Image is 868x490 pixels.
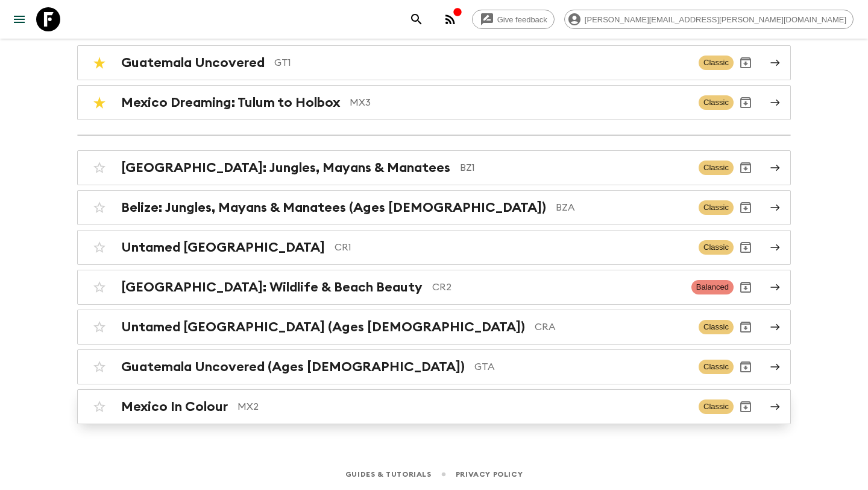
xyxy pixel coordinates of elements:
[699,240,734,255] span: Classic
[77,230,791,265] a: Untamed [GEOGRAPHIC_DATA]CR1ClassicArchive
[121,55,265,71] h2: Guatemala Uncovered
[556,200,689,215] p: BZA
[404,7,429,31] button: search adventures
[121,359,465,375] h2: Guatemala Uncovered (Ages [DEMOGRAPHIC_DATA])
[77,270,791,305] a: [GEOGRAPHIC_DATA]: Wildlife & Beach BeautyCR2BalancedArchive
[699,320,734,334] span: Classic
[699,95,734,110] span: Classic
[564,10,854,29] div: [PERSON_NAME][EMAIL_ADDRESS][PERSON_NAME][DOMAIN_NAME]
[121,240,325,255] h2: Untamed [GEOGRAPHIC_DATA]
[77,85,791,120] a: Mexico Dreaming: Tulum to HolboxMX3ClassicArchive
[535,320,689,334] p: CRA
[734,196,758,220] button: Archive
[699,161,734,175] span: Classic
[472,10,555,29] a: Give feedback
[121,160,450,176] h2: [GEOGRAPHIC_DATA]: Jungles, Mayans & Manatees
[491,15,554,24] span: Give feedback
[699,200,734,215] span: Classic
[734,51,758,75] button: Archive
[456,468,523,481] a: Privacy Policy
[734,315,758,339] button: Archive
[77,190,791,225] a: Belize: Jungles, Mayans & Manatees (Ages [DEMOGRAPHIC_DATA])BZAClassicArchive
[734,395,758,419] button: Archive
[7,7,31,31] button: menu
[474,360,689,374] p: GTA
[734,355,758,379] button: Archive
[121,95,340,110] h2: Mexico Dreaming: Tulum to Holbox
[734,156,758,180] button: Archive
[121,200,546,215] h2: Belize: Jungles, Mayans & Manatees (Ages [DEMOGRAPHIC_DATA])
[274,56,689,70] p: GT1
[432,280,682,294] p: CR2
[350,95,689,110] p: MX3
[345,468,432,481] a: Guides & Tutorials
[77,349,791,384] a: Guatemala Uncovered (Ages [DEMOGRAPHIC_DATA])GTAClassicArchive
[121,279,423,295] h2: [GEOGRAPHIC_DATA]: Wildlife & Beach Beauty
[77,150,791,185] a: [GEOGRAPHIC_DATA]: Jungles, Mayans & ManateesBZ1ClassicArchive
[699,56,734,70] span: Classic
[734,275,758,299] button: Archive
[335,240,689,255] p: CR1
[237,399,689,414] p: MX2
[699,399,734,414] span: Classic
[77,45,791,80] a: Guatemala UncoveredGT1ClassicArchive
[691,280,734,294] span: Balanced
[121,399,228,415] h2: Mexico In Colour
[77,310,791,345] a: Untamed [GEOGRAPHIC_DATA] (Ages [DEMOGRAPHIC_DATA])CRAClassicArchive
[734,235,758,259] button: Archive
[121,319,525,335] h2: Untamed [GEOGRAPHIC_DATA] (Ages [DEMOGRAPHIC_DATA])
[77,389,791,424] a: Mexico In ColourMX2ClassicArchive
[460,161,689,175] p: BZ1
[699,360,734,374] span: Classic
[578,15,853,24] span: [PERSON_NAME][EMAIL_ADDRESS][PERSON_NAME][DOMAIN_NAME]
[734,91,758,115] button: Archive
